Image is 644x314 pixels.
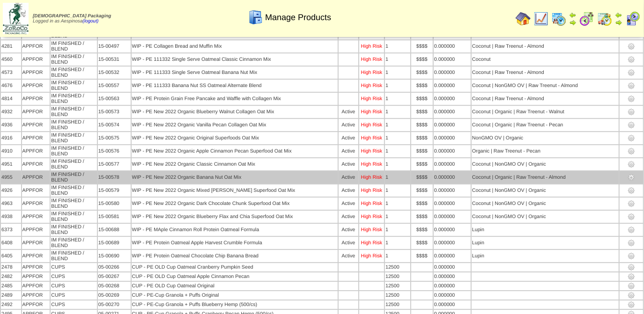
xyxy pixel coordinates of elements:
[434,282,471,290] td: 0.000000
[385,282,410,290] td: 12500
[360,161,384,167] div: High Risk
[339,201,358,206] div: Active
[265,13,331,22] span: Manage Products
[569,11,577,19] img: arrowleft.gif
[132,184,338,197] td: WIP - PE New 2022 Organic Mixed [PERSON_NAME] Superfood Oat Mix
[533,11,548,26] img: line_graph.gif
[1,132,21,144] td: 4916
[1,93,21,105] td: 4814
[412,122,432,128] div: $$$$
[1,197,21,210] td: 4963
[51,80,96,92] td: IM FINISHED / BLEND
[1,224,21,236] td: 6373
[412,70,432,75] div: $$$$
[385,93,410,105] td: 1
[33,14,111,24] span: Logged in as Aespinosa
[434,300,471,309] td: 0.000000
[472,66,619,79] td: Coconut | Raw Treenut - Almond
[51,132,96,144] td: IM FINISHED / BLEND
[339,188,358,193] div: Active
[412,227,432,233] div: $$$$
[98,197,131,210] td: 15-00580
[628,43,635,50] img: settings.gif
[51,158,96,170] td: IM FINISHED / BLEND
[98,300,131,309] td: 05-00270
[360,201,384,206] div: High Risk
[385,250,410,262] td: 1
[385,119,410,131] td: 1
[516,11,531,26] img: home.gif
[628,252,635,260] img: settings.gif
[51,282,96,290] td: CUPS
[360,240,384,246] div: High Risk
[434,93,471,105] td: 0.000000
[1,53,21,66] td: 4560
[1,282,21,290] td: 2485
[360,175,384,180] div: High Risk
[434,250,471,262] td: 0.000000
[412,57,432,62] div: $$$$
[434,106,471,118] td: 0.000000
[132,53,338,66] td: WIP - PE 111332 Single Serve Oatmeal Classic Cinnamon Mix
[579,11,594,26] img: calendarblend.gif
[132,263,338,271] td: CUP - PE OLD Cup Oatmeal Cranberry Pumpkin Seed
[472,53,619,66] td: Coconut
[434,263,471,271] td: 0.000000
[22,40,50,52] td: APPFOR
[1,158,21,170] td: 4951
[628,200,635,207] img: settings.gif
[412,188,432,193] div: $$$$
[339,122,358,128] div: Active
[628,239,635,247] img: settings.gif
[98,119,131,131] td: 15-00574
[98,237,131,249] td: 15-00689
[132,80,338,92] td: WIP - PE 111333 Banana Nut SS Oatmeal Alternate Blend
[472,171,619,183] td: Coconut | Organic | Raw Treenut - Almond
[1,250,21,262] td: 6405
[98,80,131,92] td: 15-00557
[628,273,635,280] img: settings.gif
[628,147,635,155] img: settings.gif
[22,291,50,299] td: APPFOR
[132,237,338,249] td: WIP - PE Protein Oatmeal Apple Harvest Crumble Formula
[339,227,358,233] div: Active
[360,122,384,128] div: High Risk
[132,158,338,170] td: WIP - PE New 2022 Organic Classic Cinnamon Oat Mix
[628,56,635,63] img: settings.gif
[132,106,338,118] td: WIP - PE New 2022 Organic Blueberry Walnut Collagen Oat Mix
[51,145,96,157] td: IM FINISHED / BLEND
[132,66,338,79] td: WIP - PE 111333 Single Serve Oatmeal Banana Nut Mix
[51,171,96,183] td: IM FINISHED / BLEND
[628,292,635,299] img: settings.gif
[51,291,96,299] td: CUPS
[1,272,21,281] td: 2482
[22,132,50,144] td: APPFOR
[472,184,619,197] td: Coconut | NonGMO OV | Organic
[1,80,21,92] td: 4676
[22,119,50,131] td: APPFOR
[412,175,432,180] div: $$$$
[472,93,619,105] td: Coconut | Raw Treenut - Almond
[360,109,384,115] div: High Risk
[98,211,131,223] td: 15-00581
[339,109,358,115] div: Active
[339,253,358,259] div: Active
[434,184,471,197] td: 0.000000
[434,224,471,236] td: 0.000000
[434,197,471,210] td: 0.000000
[628,263,635,271] img: settings.gif
[472,145,619,157] td: Organic | Raw Treenut - Pecan
[412,44,432,49] div: $$$$
[339,214,358,219] div: Active
[628,134,635,142] img: settings.gif
[434,145,471,157] td: 0.000000
[33,14,111,19] span: [DEMOGRAPHIC_DATA] Packaging
[1,106,21,118] td: 4932
[22,106,50,118] td: APPFOR
[132,272,338,281] td: CUP - PE OLD Cup Oatmeal Apple Cinnamon Pecan
[51,93,96,105] td: IM FINISHED / BLEND
[98,291,131,299] td: 05-00269
[434,237,471,249] td: 0.000000
[98,282,131,290] td: 05-00268
[339,135,358,141] div: Active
